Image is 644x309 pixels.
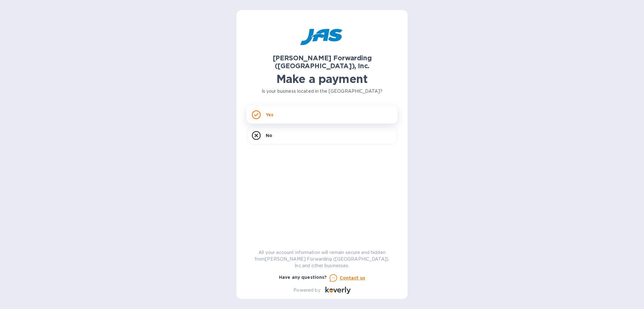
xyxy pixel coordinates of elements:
[279,275,327,280] b: Have any questions?
[340,275,365,280] u: Contact us
[266,132,272,139] p: No
[273,54,372,70] b: [PERSON_NAME] Forwarding ([GEOGRAPHIC_DATA]), Inc.
[293,287,320,294] p: Powered by
[266,112,273,118] p: Yes
[247,88,397,95] p: Is your business located in the [GEOGRAPHIC_DATA]?
[247,72,397,86] h1: Make a payment
[247,249,397,269] p: All your account information will remain secure and hidden from [PERSON_NAME] Forwarding ([GEOGRA...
